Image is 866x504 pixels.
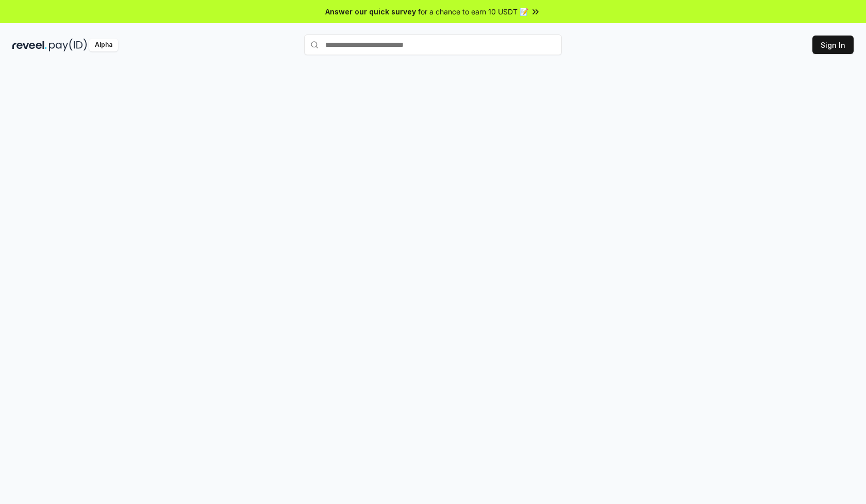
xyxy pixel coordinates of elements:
[325,6,416,17] span: Answer our quick survey
[812,36,854,54] button: Sign In
[12,39,47,51] img: reveel_dark
[418,6,528,17] span: for a chance to earn 10 USDT 📝
[89,39,118,51] div: Alpha
[49,39,87,51] img: pay_id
